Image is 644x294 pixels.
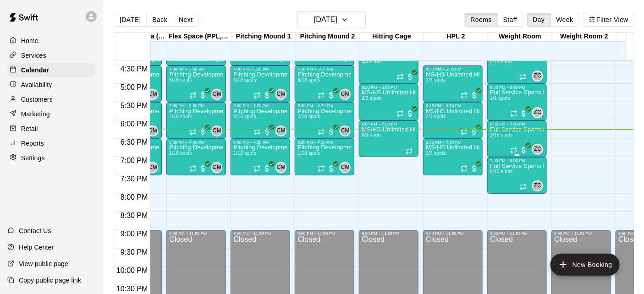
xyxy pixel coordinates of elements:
[490,122,544,126] div: 6:00 PM – 7:00 PM
[149,126,157,136] span: CM
[7,151,96,165] div: Settings
[166,65,226,102] div: 4:30 PM – 5:30 PM: Pitching Development Session, PPL Lexington
[21,124,38,133] p: Retail
[233,103,287,108] div: 5:30 PM – 6:30 PM
[253,165,261,172] span: Recurring event
[359,84,418,120] div: 5:00 PM – 6:00 PM: MS/HS Unlimited Hitting
[215,162,222,173] span: Chad Martin
[362,132,382,137] span: 0/3 spots filled
[21,139,44,148] p: Reports
[490,169,512,174] span: 0/15 spots filled
[362,59,382,64] span: 3/3 spots filled
[519,73,527,81] span: Recurring event
[396,73,404,81] span: Recurring event
[21,65,49,75] p: Calendar
[490,59,512,64] span: 0/15 spots filled
[340,162,351,173] div: Chad Martin
[550,254,620,276] button: add
[7,49,96,62] div: Services
[215,125,222,136] span: Chad Martin
[534,108,542,117] span: ZC
[550,13,579,27] button: Week
[19,276,81,285] p: Copy public page link
[318,128,325,136] span: Recurring event
[318,165,325,172] span: Recurring event
[340,89,351,100] div: Chad Martin
[341,126,350,136] span: CM
[173,13,198,27] button: Next
[7,136,96,150] a: Reports
[297,232,352,236] div: 9:00 PM – 11:59 PM
[263,127,272,136] span: All customers have paid
[147,125,158,136] div: Chad Martin
[118,139,150,147] span: 6:30 PM
[211,162,222,173] div: Chad Martin
[213,163,221,172] span: CM
[343,162,351,173] span: Chad Martin
[21,80,52,89] p: Availability
[169,103,223,108] div: 5:30 PM – 6:30 PM
[297,114,320,119] span: 2/18 spots filled
[275,89,286,100] div: Chad Martin
[343,89,351,100] span: Chad Martin
[297,11,366,28] button: [DATE]
[426,67,480,71] div: 4:30 PM – 5:30 PM
[532,180,543,191] div: Zac Conner
[510,147,517,154] span: Recurring event
[470,127,479,136] span: All customers have paid
[275,125,286,136] div: Chad Martin
[118,84,150,92] span: 5:00 PM
[510,110,517,117] span: Recurring event
[279,89,286,100] span: Chad Martin
[423,102,483,139] div: 5:30 PM – 6:30 PM: MS/HS Unlimited Hitting
[314,13,337,26] h6: [DATE]
[279,125,286,136] span: Chad Martin
[118,194,150,201] span: 8:00 PM
[7,78,96,92] div: Availability
[7,122,96,136] div: Retail
[362,96,382,101] span: 2/3 spots filled
[213,126,221,136] span: CM
[487,157,547,194] div: 7:00 PM – 8:00 PM: Full Service Sports Performance
[7,93,96,106] a: Customers
[231,33,296,41] div: Pitching Mound 1
[263,91,272,100] span: All customers have paid
[487,120,547,157] div: 6:00 PM – 7:00 PM: Full Service Sports Performance
[253,128,261,136] span: Recurring event
[362,85,416,90] div: 5:00 PM – 6:00 PM
[21,36,39,45] p: Home
[490,232,544,236] div: 9:00 PM – 11:59 PM
[497,13,523,27] button: Staff
[198,164,208,173] span: All customers have paid
[536,71,543,82] span: Zac Conner
[211,125,222,136] div: Chad Martin
[118,212,150,220] span: 8:30 PM
[231,65,290,102] div: 4:30 PM – 5:30 PM: Pitching Development Session, PPL Lexington
[487,84,547,120] div: 5:00 PM – 6:00 PM: Full Service Sports Performance
[297,151,320,156] span: 1/18 spots filled
[295,102,354,139] div: 5:30 PM – 6:30 PM: Pitching Development Session, PPL Lexington
[424,33,488,41] div: HPL 2
[532,71,543,82] div: Zac Conner
[147,162,158,173] div: Chad Martin
[19,226,51,235] p: Contact Us
[166,139,226,175] div: 6:30 PM – 7:30 PM: Pitching Development Session, PPL Lexington
[233,232,287,236] div: 9:00 PM – 11:59 PM
[118,102,150,110] span: 5:30 PM
[231,139,290,175] div: 6:30 PM – 7:30 PM: Pitching Development Session, PPL Lexington
[21,51,46,60] p: Services
[169,140,223,145] div: 6:30 PM – 7:30 PM
[118,249,150,256] span: 9:30 PM
[198,127,208,136] span: All customers have paid
[118,120,150,128] span: 6:00 PM
[198,91,208,100] span: All customers have paid
[296,33,360,41] div: Pitching Mound 2
[465,13,498,27] button: Rooms
[532,144,543,155] div: Zac Conner
[461,92,468,99] span: Recurring event
[297,140,352,145] div: 6:30 PM – 7:30 PM
[277,90,286,99] span: CM
[169,77,192,82] span: 6/18 spots filled
[426,114,446,119] span: 2/3 spots filled
[340,125,351,136] div: Chad Martin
